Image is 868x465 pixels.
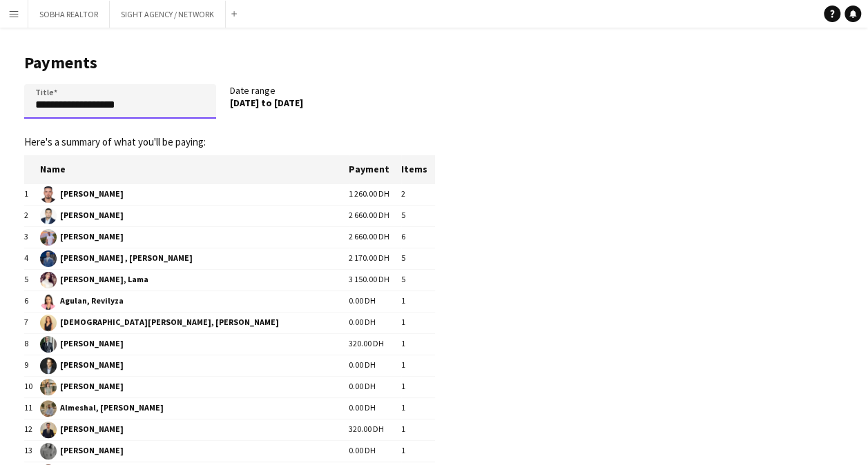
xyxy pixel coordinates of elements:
td: 1 [24,184,40,205]
td: 320.00 DH [349,419,401,440]
span: [PERSON_NAME] [40,379,349,395]
div: Date range [230,84,436,124]
td: 5 [401,248,435,269]
td: 0.00 DH [349,312,401,333]
td: 6 [401,226,435,248]
td: 1 [401,312,435,333]
td: 3 [24,226,40,248]
td: 2 170.00 DH [349,248,401,269]
td: 320.00 DH [349,333,401,355]
span: [DEMOGRAPHIC_DATA][PERSON_NAME], [PERSON_NAME] [40,315,349,331]
button: SOBHA REALTOR [28,1,110,28]
span: [PERSON_NAME] , [PERSON_NAME] [40,250,349,267]
span: [PERSON_NAME] [40,443,349,459]
td: 4 [24,248,40,269]
span: [PERSON_NAME] [40,422,349,438]
div: [DATE] to [DATE] [230,97,422,109]
td: 1 [401,376,435,397]
th: Items [401,155,435,184]
th: Payment [349,155,401,184]
td: 1 [401,419,435,440]
p: Here's a summary of what you'll be paying: [24,136,435,148]
td: 1 [401,290,435,312]
td: 2 660.00 DH [349,226,401,248]
td: 0.00 DH [349,355,401,376]
td: 5 [401,269,435,290]
td: 1 [401,397,435,419]
span: [PERSON_NAME], Lama [40,272,349,288]
td: 10 [24,376,40,397]
td: 5 [24,269,40,290]
h1: Payments [24,52,435,73]
td: 0.00 DH [349,397,401,419]
span: Almeshal, [PERSON_NAME] [40,400,349,417]
td: 9 [24,355,40,376]
td: 0.00 DH [349,376,401,397]
button: SIGHT AGENCY / NETWORK [110,1,226,28]
span: Agulan, Revilyza [40,293,349,310]
span: [PERSON_NAME] [40,208,349,224]
td: 12 [24,419,40,440]
span: [PERSON_NAME] [40,229,349,246]
td: 8 [24,333,40,355]
td: 6 [24,290,40,312]
td: 2 [401,184,435,205]
span: [PERSON_NAME] [40,357,349,374]
td: 0.00 DH [349,290,401,312]
td: 5 [401,205,435,226]
td: 11 [24,397,40,419]
td: 1 [401,355,435,376]
th: Name [40,155,349,184]
td: 2 [24,205,40,226]
td: 1 260.00 DH [349,184,401,205]
td: 1 [401,440,435,462]
td: 3 150.00 DH [349,269,401,290]
td: 7 [24,312,40,333]
span: [PERSON_NAME] [40,336,349,353]
td: 0.00 DH [349,440,401,462]
td: 1 [401,333,435,355]
td: 2 660.00 DH [349,205,401,226]
span: [PERSON_NAME] [40,186,349,203]
td: 13 [24,440,40,462]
